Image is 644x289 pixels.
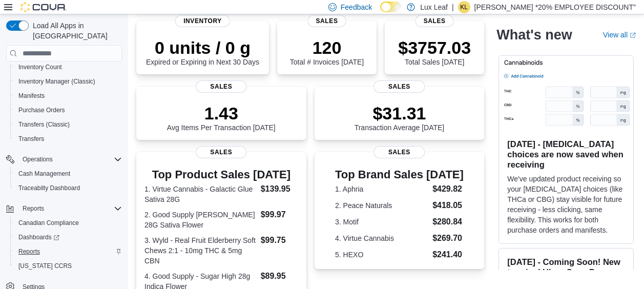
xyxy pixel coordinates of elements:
span: Dark Mode [380,12,381,13]
button: Transfers [10,132,126,146]
span: KL [460,1,468,13]
input: Dark Mode [380,2,402,12]
span: Inventory Count [18,63,62,71]
a: Transfers (Classic) [14,118,74,131]
dt: 4. Virtue Cannabis [335,233,428,243]
span: Transfers [18,135,44,143]
span: Cash Management [14,168,122,180]
span: Purchase Orders [14,104,122,116]
a: Dashboards [10,230,126,244]
dd: $89.95 [261,270,298,282]
button: Inventory Manager (Classic) [10,74,126,89]
span: Sales [416,15,454,27]
dd: $99.97 [261,209,298,221]
dd: $241.40 [432,249,464,261]
a: Traceabilty Dashboard [14,182,84,194]
dd: $99.75 [261,234,298,246]
span: Manifests [14,90,122,102]
p: We've updated product receiving so your [MEDICAL_DATA] choices (like THCa or CBG) stay visible fo... [507,174,625,235]
a: View allExternal link [603,31,636,39]
p: $3757.03 [398,37,471,58]
a: Purchase Orders [14,104,69,116]
span: Purchase Orders [18,106,65,114]
p: $31.31 [355,103,445,123]
span: Sales [374,146,425,158]
button: Cash Management [10,167,126,181]
button: Inventory Count [10,60,126,74]
span: Sales [308,15,346,27]
h3: [DATE] - Coming Soon! New terminal UI on Cova Pay terminals [507,257,625,287]
span: Dashboards [14,231,122,243]
p: | [452,1,454,13]
span: Inventory [175,15,230,27]
span: Traceabilty Dashboard [14,182,122,194]
dt: 2. Peace Naturals [335,200,428,211]
span: Load All Apps in [GEOGRAPHIC_DATA] [29,20,122,41]
span: Feedback [341,2,372,12]
a: Canadian Compliance [14,217,83,229]
dt: 5. HEXO [335,250,428,260]
button: Purchase Orders [10,103,126,117]
span: Dashboards [18,233,59,241]
span: Operations [18,153,122,166]
dt: 1. Aphria [335,184,428,194]
span: Manifests [18,92,45,100]
div: Krista Lanz *20% EMPLOYEE DISCOUNT" [458,1,470,13]
span: Inventory Manager (Classic) [14,75,122,88]
span: [US_STATE] CCRS [18,262,72,270]
a: Cash Management [14,168,74,180]
a: Reports [14,245,44,258]
dt: 3. Motif [335,217,428,227]
dd: $139.95 [261,183,298,195]
h3: Top Brand Sales [DATE] [335,169,464,181]
button: Operations [2,152,126,167]
button: Operations [18,153,57,166]
div: Total Sales [DATE] [398,37,471,66]
a: Transfers [14,133,48,145]
span: Cash Management [18,170,70,178]
dt: 1. Virtue Cannabis - Galactic Glue Sativa 28G [144,184,257,204]
span: Sales [196,80,246,93]
span: Sales [196,146,246,158]
span: Reports [18,247,40,256]
span: Reports [23,204,44,213]
span: Transfers [14,133,122,145]
dd: $418.05 [432,199,464,212]
button: [US_STATE] CCRS [10,259,126,273]
span: Inventory Manager (Classic) [18,77,95,86]
span: Reports [18,202,122,215]
p: 120 [290,37,364,58]
span: Transfers (Classic) [14,118,122,131]
a: Dashboards [14,231,64,243]
button: Canadian Compliance [10,216,126,230]
dt: 3. Wyld - Real Fruit Elderberry Soft Chews 2:1 - 10mg THC & 5mg CBN [144,235,257,266]
div: Total # Invoices [DATE] [290,37,364,66]
h3: [DATE] - [MEDICAL_DATA] choices are now saved when receiving [507,139,625,170]
span: Inventory Count [14,61,122,73]
div: Transaction Average [DATE] [355,103,445,132]
p: [PERSON_NAME] *20% EMPLOYEE DISCOUNT" [474,1,636,13]
button: Traceabilty Dashboard [10,181,126,195]
span: Reports [14,245,122,258]
div: Expired or Expiring in Next 30 Days [146,37,259,66]
button: Manifests [10,89,126,103]
a: [US_STATE] CCRS [14,260,76,272]
svg: External link [630,32,636,38]
h3: Top Product Sales [DATE] [144,169,298,181]
span: Traceabilty Dashboard [18,184,80,192]
p: Lux Leaf [420,1,448,13]
button: Reports [18,202,48,215]
span: Operations [23,155,53,163]
dd: $269.70 [432,232,464,244]
img: Cova [20,2,67,12]
p: 0 units / 0 g [146,37,259,58]
a: Manifests [14,90,49,102]
span: Canadian Compliance [18,219,79,227]
div: Avg Items Per Transaction [DATE] [167,103,276,132]
button: Reports [10,244,126,259]
button: Reports [2,201,126,216]
span: Transfers (Classic) [18,120,70,129]
p: 1.43 [167,103,276,123]
dd: $280.84 [432,216,464,228]
dt: 2. Good Supply [PERSON_NAME] 28G Sativa Flower [144,210,257,230]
